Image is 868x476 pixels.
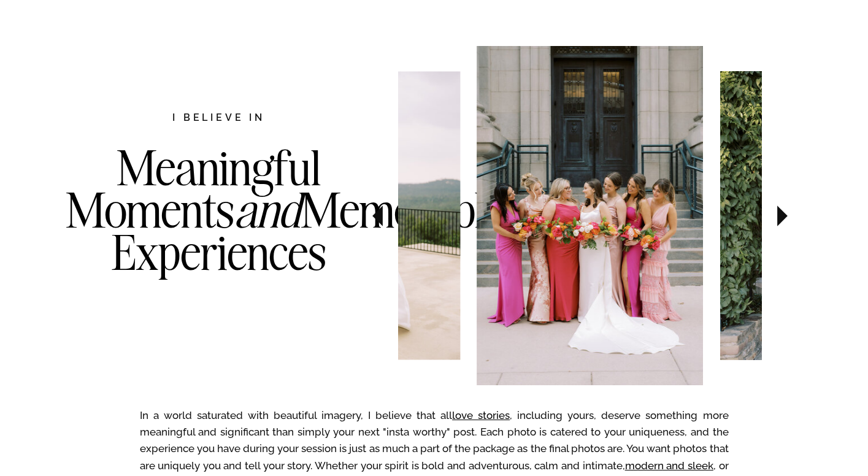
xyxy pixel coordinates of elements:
[625,459,713,472] a: modern and sleek
[234,180,301,240] i: and
[108,110,330,127] h2: I believe in
[66,147,372,323] h3: Meaningful Moments Memorable Experiences
[267,71,459,359] img: Wedding ceremony in front of the statue of liberty
[452,409,510,421] a: love stories
[477,46,703,385] img: Bridesmaids in downtown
